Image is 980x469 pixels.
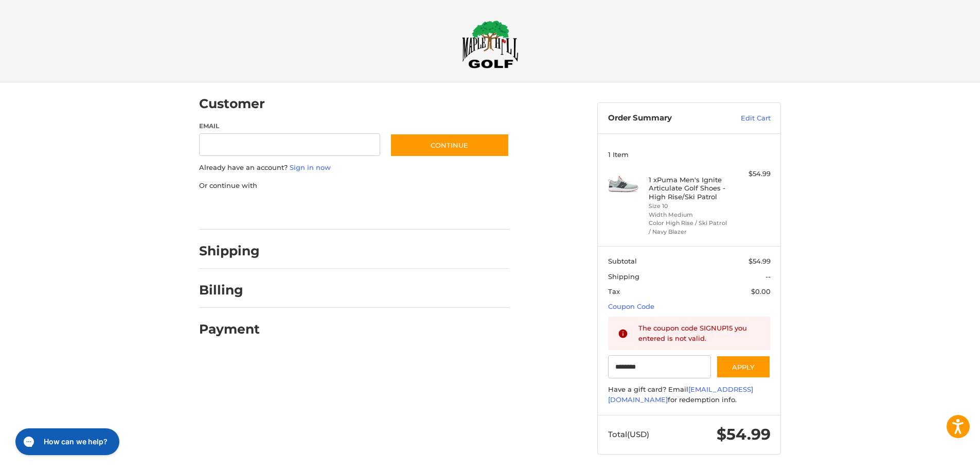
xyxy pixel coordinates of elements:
[199,321,260,337] h2: Payment
[608,113,719,124] h3: Order Summary
[765,272,771,281] span: --
[608,257,637,265] span: Subtotal
[719,113,771,124] a: Edit Cart
[283,201,360,219] iframe: PayPal-paylater
[199,243,260,259] h2: Shipping
[199,96,265,112] h2: Customer
[608,302,654,310] a: Coupon Code
[608,287,620,296] span: Tax
[199,181,509,191] p: Or continue with
[608,429,649,439] span: Total (USD)
[649,219,727,236] li: Color High Rise / Ski Patrol / Navy Blazer
[608,272,639,281] span: Shipping
[717,425,771,444] span: $54.99
[649,176,727,201] h4: 1 x Puma Men's Ignite Articulate Golf Shoes - High Rise/Ski Patrol
[390,133,509,157] button: Continue
[199,121,380,131] label: Email
[730,169,771,179] div: $54.99
[196,201,273,219] iframe: PayPal-paypal
[10,425,122,459] iframe: Gorgias live chat messenger
[608,385,771,405] div: Have a gift card? Email for redemption info.
[716,355,771,378] button: Apply
[895,441,980,469] iframe: Google Customer Reviews
[608,355,711,378] input: Gift Certificate or Coupon Code
[638,323,761,343] div: The coupon code SIGNUP15 you entered is not valid.
[751,287,771,296] span: $0.00
[199,163,509,173] p: Already have an account?
[462,20,519,68] img: Maple Hill Golf
[290,163,331,171] a: Sign in now
[649,211,727,219] li: Width Medium
[608,150,771,159] h3: 1 Item
[749,257,771,265] span: $54.99
[608,385,753,404] a: [EMAIL_ADDRESS][DOMAIN_NAME]
[199,282,259,298] h2: Billing
[649,202,727,211] li: Size 10
[370,201,448,219] iframe: PayPal-venmo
